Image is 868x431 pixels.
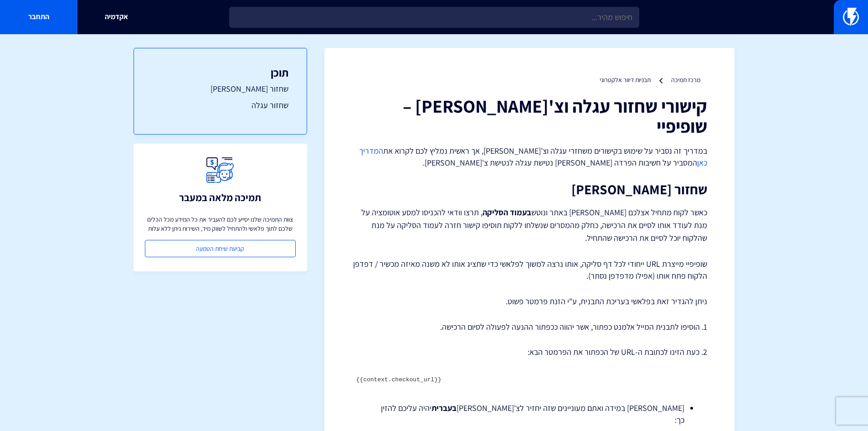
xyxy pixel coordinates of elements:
a: שחזור עגלה [152,99,288,111]
strong: בעמוד הסליקה [483,207,531,218]
h3: תמיכה מלאה במעבר [179,192,261,203]
a: שחזור [PERSON_NAME] [152,83,288,95]
p: במדריך זה נסביר על שימוש בקישורים משחזרי עגלה וצ'[PERSON_NAME], אך ראשית נמליץ לכם לקרוא את המסבי... [352,145,707,168]
h2: שחזור [PERSON_NAME] [352,182,707,197]
a: קביעת שיחת הטמעה [145,240,296,257]
h1: קישורי שחזור עגלה וצ'[PERSON_NAME] – שופיפיי [352,96,707,136]
input: חיפוש מהיר... [229,7,639,28]
a: תבניות דיוור אלקטרוני [600,76,651,84]
li: [PERSON_NAME] במידה ואתם מעוניינים שזה יחזיר לצ'[PERSON_NAME] יהיה עליכם להזין כך: [375,402,684,426]
p: 1. הוסיפו לתבנית המייל אלמנט כפתור, אשר יהווה ככפתור ההנעה לפעולה לסיום הרכישה. [352,321,707,333]
h3: תוכן [152,67,288,78]
p: שופיפיי מייצרת URL ייחודי לכל דף סליקה, אותו נרצה למשוך לפלאשי כדי שתציג אותו לא משנה מאיזה מכשיר... [352,258,707,281]
a: המדריך כאן [359,145,707,168]
p: כאשר לקוח מתחיל אצלכם [PERSON_NAME] באתר ונוטש , תרצו וודאי להכניסו למסע אוטומציה על מנת לעודד או... [352,206,707,244]
a: מרכז תמיכה [671,76,700,84]
p: ניתן להגדיר זאת בפלאשי בעריכת התבנית, ע"י הזנת פרמטר פשוט. [352,296,707,307]
code: {{context.checkout_url}} [356,376,442,383]
p: צוות התמיכה שלנו יסייע לכם להעביר את כל המידע מכל הכלים שלכם לתוך פלאשי ולהתחיל לשווק מיד, השירות... [145,215,296,233]
p: 2. כעת הזינו לכתובת ה-URL של הכפתור את הפרמטר הבא: [352,346,707,358]
strong: בעברית [431,403,457,413]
